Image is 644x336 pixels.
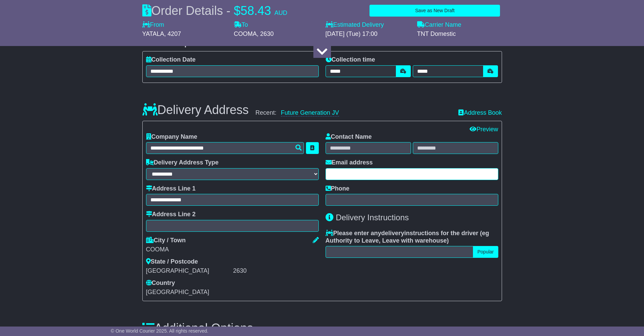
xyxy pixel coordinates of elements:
[417,30,502,38] div: TNT Domestic
[281,109,339,116] a: Future Generation JV
[234,30,257,37] span: COOMA
[146,185,196,193] label: Address Line 1
[369,5,500,17] button: Save as New Draft
[142,30,164,37] span: YATALA
[326,230,498,244] label: Please enter any instructions for the driver ( )
[142,21,164,29] label: From
[473,246,498,258] button: Popular
[241,4,271,18] span: 58.43
[146,237,186,244] label: City / Town
[275,9,287,16] span: AUD
[458,109,502,116] a: Address Book
[142,3,287,18] div: Order Details -
[146,246,319,253] div: COOMA
[326,159,373,166] label: Email address
[111,328,209,334] span: © One World Courier 2025. All rights reserved.
[146,289,209,295] span: [GEOGRAPHIC_DATA]
[142,321,502,335] h3: Additional Options
[142,103,249,117] h3: Delivery Address
[470,126,498,133] a: Preview
[326,230,489,244] span: eg Authority to Leave, Leave with warehouse
[146,133,197,141] label: Company Name
[326,56,375,64] label: Collection time
[417,21,461,29] label: Carrier Name
[381,230,404,237] span: delivery
[326,185,350,193] label: Phone
[326,21,410,29] label: Estimated Delivery
[326,133,372,141] label: Contact Name
[234,4,241,18] span: $
[336,213,409,222] span: Delivery Instructions
[164,30,181,37] span: , 4207
[326,30,410,38] div: [DATE] (Tue) 17:00
[234,21,248,29] label: To
[146,279,175,287] label: Country
[146,56,196,64] label: Collection Date
[257,30,274,37] span: , 2630
[146,258,198,266] label: State / Postcode
[146,159,219,166] label: Delivery Address Type
[146,211,196,218] label: Address Line 2
[233,267,319,275] div: 2630
[256,109,452,117] div: Recent:
[146,267,232,275] div: [GEOGRAPHIC_DATA]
